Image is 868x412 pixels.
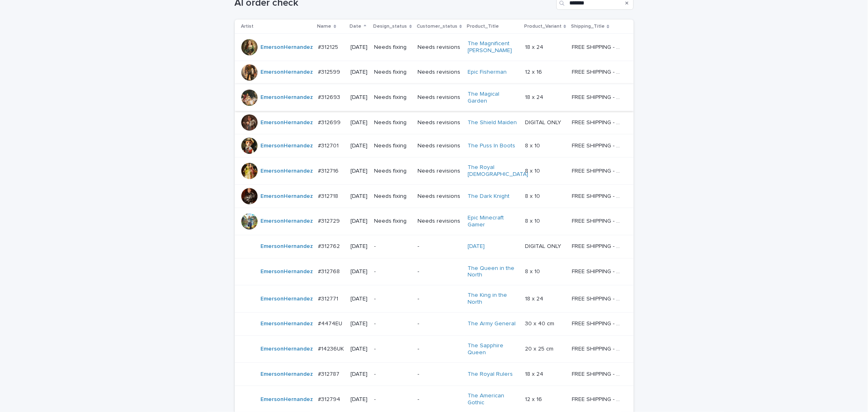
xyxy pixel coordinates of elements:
[572,216,622,225] p: FREE SHIPPING - preview in 1-2 business days, after your approval delivery will take 5-10 b.d.
[235,312,634,335] tr: EmersonHernandez #4474EU#4474EU [DATE]--The Army General 30 x 40 cm30 x 40 cm FREE SHIPPING - pre...
[235,34,634,61] tr: EmersonHernandez #312125#312125 [DATE]Needs fixingNeeds revisionsThe Magnificent [PERSON_NAME] 18...
[468,119,517,126] a: The Shield Maiden
[418,268,461,275] p: -
[261,268,313,275] a: EmersonHernandez
[235,84,634,111] tr: EmersonHernandez #312693#312693 [DATE]Needs fixingNeeds revisionsThe Magical Garden 18 x 2418 x 2...
[235,61,634,84] tr: EmersonHernandez #312599#312599 [DATE]Needs fixingNeeds revisionsEpic Fisherman 12 x 1612 x 16 FR...
[351,243,368,250] p: [DATE]
[571,22,605,31] p: Shipping_Title
[525,267,542,275] p: 8 x 10
[572,191,622,200] p: FREE SHIPPING - preview in 1-2 business days, after your approval delivery will take 5-10 b.d.
[525,118,563,126] p: DIGITAL ONLY
[525,216,542,225] p: 8 x 10
[261,243,313,250] a: EmersonHernandez
[468,215,518,228] a: Epic Minecraft Gamer
[525,67,544,76] p: 12 x 16
[350,22,362,31] p: Date
[468,164,528,178] a: The Royal [DEMOGRAPHIC_DATA]
[468,265,518,279] a: The Queen in the North
[261,168,313,175] a: EmersonHernandez
[525,42,545,51] p: 18 x 24
[374,22,407,31] p: Design_status
[525,294,545,302] p: 18 x 24
[318,369,341,378] p: #312787
[235,111,634,134] tr: EmersonHernandez #312699#312699 [DATE]Needs fixingNeeds revisionsThe Shield Maiden DIGITAL ONLYDI...
[572,67,622,76] p: FREE SHIPPING - preview in 1-2 business days, after your approval delivery will take 5-10 b.d.
[318,394,342,403] p: #312794
[351,119,368,126] p: [DATE]
[572,394,622,403] p: FREE SHIPPING - preview in 1-2 business days, after your approval delivery will take 5-10 b.d.
[351,371,368,378] p: [DATE]
[261,396,313,403] a: EmersonHernandez
[261,119,313,126] a: EmersonHernandez
[468,40,518,54] a: The Magnificent [PERSON_NAME]
[468,371,513,378] a: The Royal Rulers
[261,44,313,51] a: EmersonHernandez
[261,218,313,225] a: EmersonHernandez
[261,371,313,378] a: EmersonHernandez
[418,168,461,175] p: Needs revisions
[525,191,542,200] p: 8 x 10
[351,218,368,225] p: [DATE]
[418,69,461,76] p: Needs revisions
[525,344,555,353] p: 20 x 25 cm
[418,142,461,149] p: Needs revisions
[418,119,461,126] p: Needs revisions
[235,363,634,386] tr: EmersonHernandez #312787#312787 [DATE]--The Royal Rulers 18 x 2418 x 24 FREE SHIPPING - preview i...
[418,296,461,302] p: -
[468,342,518,356] a: The Sapphire Queen
[351,94,368,101] p: [DATE]
[351,268,368,275] p: [DATE]
[418,346,461,353] p: -
[261,320,313,327] a: EmersonHernandez
[572,92,622,101] p: FREE SHIPPING - preview in 1-2 business days, after your approval delivery will take 5-10 b.d.
[418,44,461,51] p: Needs revisions
[572,344,622,353] p: FREE SHIPPING - preview in 1-2 business days, after your approval delivery will take 10-12 busine...
[351,346,368,353] p: [DATE]
[374,142,411,149] p: Needs fixing
[468,69,507,76] a: Epic Fisherman
[261,142,313,149] a: EmersonHernandez
[261,296,313,302] a: EmersonHernandez
[572,294,622,302] p: FREE SHIPPING - preview in 1-2 business days, after your approval delivery will take 5-10 b.d.
[235,335,634,363] tr: EmersonHernandez #14236UK#14236UK [DATE]--The Sapphire Queen 20 x 25 cm20 x 25 cm FREE SHIPPING -...
[525,141,542,149] p: 8 x 10
[235,258,634,285] tr: EmersonHernandez #312768#312768 [DATE]--The Queen in the North 8 x 108 x 10 FREE SHIPPING - previ...
[572,141,622,149] p: FREE SHIPPING - preview in 1-2 business days, after your approval delivery will take 5-10 b.d.
[235,208,634,235] tr: EmersonHernandez #312729#312729 [DATE]Needs fixingNeeds revisionsEpic Minecraft Gamer 8 x 108 x 1...
[374,218,411,225] p: Needs fixing
[318,118,343,126] p: #312699
[374,44,411,51] p: Needs fixing
[525,319,556,327] p: 30 x 40 cm
[351,168,368,175] p: [DATE]
[374,94,411,101] p: Needs fixing
[235,285,634,313] tr: EmersonHernandez #312771#312771 [DATE]--The King in the North 18 x 2418 x 24 FREE SHIPPING - prev...
[318,92,342,101] p: #312693
[318,319,344,327] p: #4474EU
[318,141,341,149] p: #312701
[351,396,368,403] p: [DATE]
[418,243,461,250] p: -
[572,267,622,275] p: FREE SHIPPING - preview in 1-2 business days, after your approval delivery will take 5-10 b.d.
[418,371,461,378] p: -
[374,243,411,250] p: -
[318,216,342,225] p: #312729
[525,166,542,175] p: 8 x 10
[235,235,634,258] tr: EmersonHernandez #312762#312762 [DATE]--[DATE] DIGITAL ONLYDIGITAL ONLY FREE SHIPPING - preview i...
[374,268,411,275] p: -
[468,142,515,149] a: The Puss In Boots
[351,69,368,76] p: [DATE]
[572,118,622,126] p: FREE SHIPPING - preview in 1-2 business days, after your approval delivery will take 5-10 b.d.
[374,346,411,353] p: -
[525,92,545,101] p: 18 x 24
[351,142,368,149] p: [DATE]
[318,294,340,302] p: #312771
[374,396,411,403] p: -
[235,158,634,185] tr: EmersonHernandez #312716#312716 [DATE]Needs fixingNeeds revisionsThe Royal [DEMOGRAPHIC_DATA] 8 x...
[418,218,461,225] p: Needs revisions
[261,69,313,76] a: EmersonHernandez
[351,296,368,302] p: [DATE]
[374,69,411,76] p: Needs fixing
[374,371,411,378] p: -
[241,22,254,31] p: Artist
